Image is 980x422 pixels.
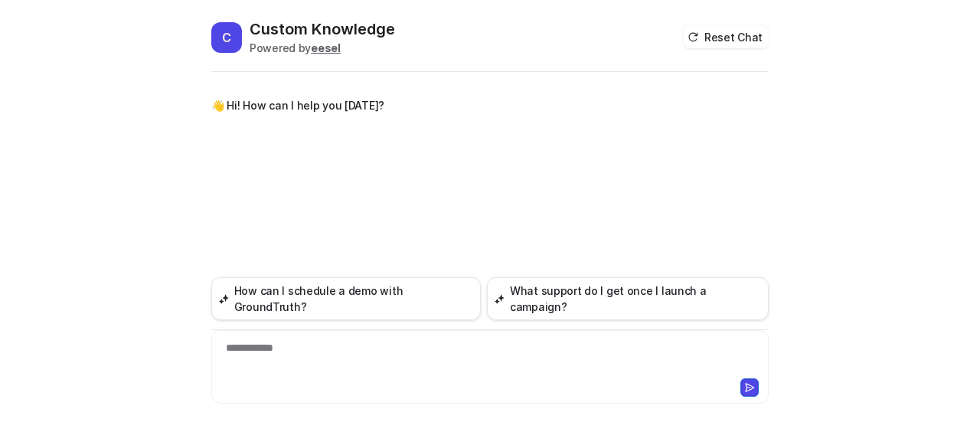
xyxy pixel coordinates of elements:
[211,277,481,320] button: How can I schedule a demo with GroundTruth?
[250,40,395,56] div: Powered by
[211,97,384,115] p: 👋 Hi! How can I help you [DATE]?
[683,26,769,48] button: Reset Chat
[487,277,769,320] button: What support do I get once I launch a campaign?
[211,22,242,53] span: C
[311,41,341,54] b: eesel
[250,18,395,40] h2: Custom Knowledge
